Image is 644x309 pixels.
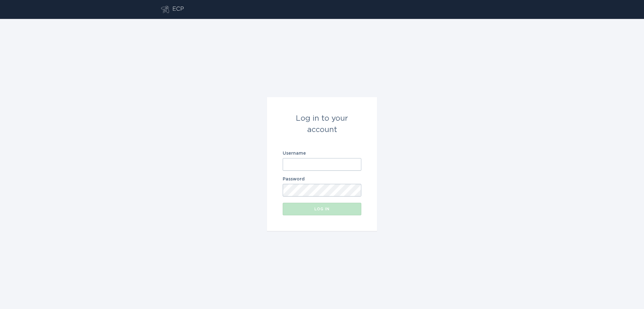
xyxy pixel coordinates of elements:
button: Log in [283,203,361,215]
div: Log in [286,207,358,211]
div: ECP [172,6,184,13]
button: Go to dashboard [161,6,169,13]
label: Username [283,151,361,156]
div: Log in to your account [283,113,361,135]
label: Password [283,177,361,181]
